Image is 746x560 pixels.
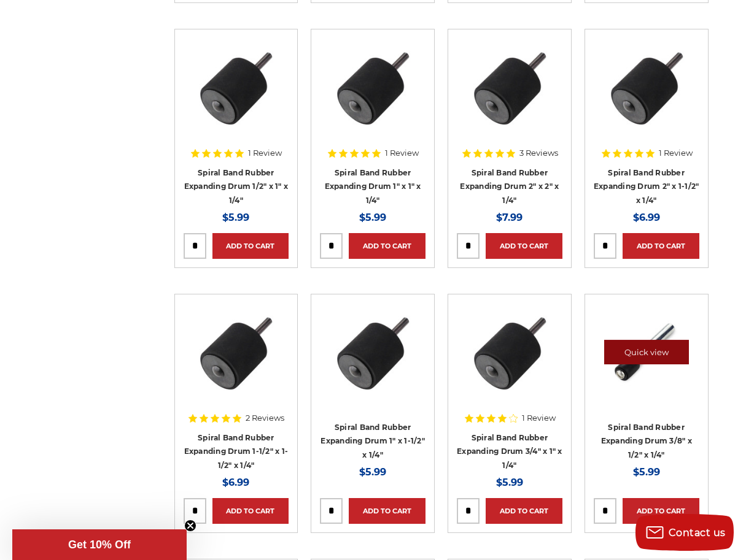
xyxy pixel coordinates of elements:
a: Spiral Band Rubber Expanding Drum 1/2" x 1" x 1/4" [184,168,289,205]
button: Close teaser [184,520,196,532]
span: 2 Reviews [246,414,284,422]
a: BHA's 3/4 inch x 1 inch rubber drum bottom profile, for reliable spiral band attachment. [457,303,562,408]
span: $7.99 [496,212,523,223]
button: Contact us [635,514,734,551]
span: $5.99 [222,212,249,223]
span: $5.99 [496,477,523,488]
a: Add to Cart [212,498,289,524]
a: Spiral Band Rubber Expanding Drum 3/4" x 1" x 1/4" [457,433,562,470]
span: $5.99 [359,466,386,478]
span: $6.99 [633,212,660,223]
a: Spiral Band Rubber Expanding Drum 2" x 1-1/2" x 1/4" [594,168,699,205]
img: BHA's 1 inch x 1 inch rubber drum bottom profile, for reliable spiral band attachment. [324,38,422,136]
div: Get 10% OffClose teaser [12,529,187,560]
a: BHA's 1 inch x 1 inch rubber drum bottom profile, for reliable spiral band attachment. [320,38,425,144]
a: Angled profile of Black Hawk 1-1/2 inch x 1-1/2 inch expanding drum, optimal for metal finishing ... [184,303,289,408]
a: Add to Cart [623,498,699,524]
a: Spiral Band Rubber Expanding Drum 1" x 1-1/2" x 1/4" [321,423,425,459]
span: 3 Reviews [519,149,558,157]
span: Contact us [669,527,726,539]
a: Angled view of a rubber drum adapter for die grinders, designed for a snug fit with abrasive spir... [594,303,699,408]
img: Angled profile of Black Hawk 1-1/2 inch x 1-1/2 inch expanding drum, optimal for metal finishing ... [187,303,285,401]
a: Spiral Band Rubber Expanding Drum 1-1/2" x 1-1/2" x 1/4" [184,433,289,470]
span: $5.99 [359,212,386,223]
span: 1 Review [248,149,282,157]
a: Quick view [604,340,689,364]
span: $6.99 [222,477,249,488]
a: Add to Cart [349,498,425,524]
img: Angled profile of Black Hawk 2 inch x 1-1/2 inch expanding drum, optimal for metal finishing tasks. [597,38,696,136]
a: BHA's 1 inch x 1-1/2 inch rubber drum bottom profile, for reliable spiral band attachment. [320,303,425,408]
a: Add to Cart [623,233,699,259]
span: 1 Review [659,149,693,157]
a: Add to Cart [349,233,425,259]
span: $5.99 [633,466,660,478]
a: Add to Cart [486,498,562,524]
img: BHA's 1/2 inch x 1 inch rubber drum bottom profile, for reliable spiral band attachment. [187,38,285,136]
img: Angled view of a rubber drum adapter for die grinders, designed for a snug fit with abrasive spir... [597,303,696,401]
a: Spiral Band Rubber Expanding Drum 1" x 1" x 1/4" [325,168,421,205]
img: BHA's 2 inch x 2 inch rubber drum bottom profile, for reliable spiral band attachment. [460,38,559,136]
span: Get 10% Off [68,539,131,551]
span: 1 Review [522,414,556,422]
a: Add to Cart [212,233,289,259]
img: BHA's 1 inch x 1-1/2 inch rubber drum bottom profile, for reliable spiral band attachment. [324,303,422,401]
a: Angled profile of Black Hawk 2 inch x 1-1/2 inch expanding drum, optimal for metal finishing tasks. [594,38,699,144]
a: Spiral Band Rubber Expanding Drum 3/8" x 1/2" x 1/4" [601,423,692,459]
span: 1 Review [385,149,419,157]
a: Add to Cart [486,233,562,259]
img: BHA's 3/4 inch x 1 inch rubber drum bottom profile, for reliable spiral band attachment. [460,303,559,401]
a: BHA's 2 inch x 2 inch rubber drum bottom profile, for reliable spiral band attachment. [457,38,562,144]
a: BHA's 1/2 inch x 1 inch rubber drum bottom profile, for reliable spiral band attachment. [184,38,289,144]
a: Spiral Band Rubber Expanding Drum 2" x 2" x 1/4" [460,168,559,205]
